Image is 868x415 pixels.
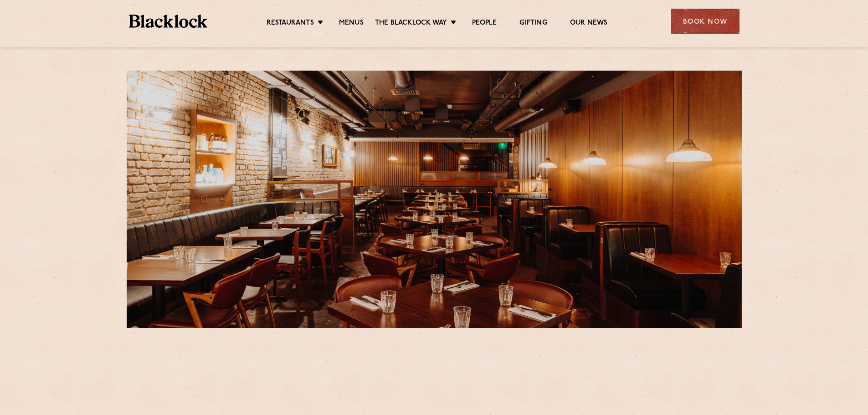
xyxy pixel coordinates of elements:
[570,19,608,29] a: Our News
[472,19,497,29] a: People
[671,9,740,34] div: Book Now
[375,19,447,29] a: The Blacklock Way
[339,19,364,29] a: Menus
[129,15,208,28] img: BL_Textured_Logo-footer-cropped.svg
[519,19,547,29] a: Gifting
[267,19,314,29] a: Restaurants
